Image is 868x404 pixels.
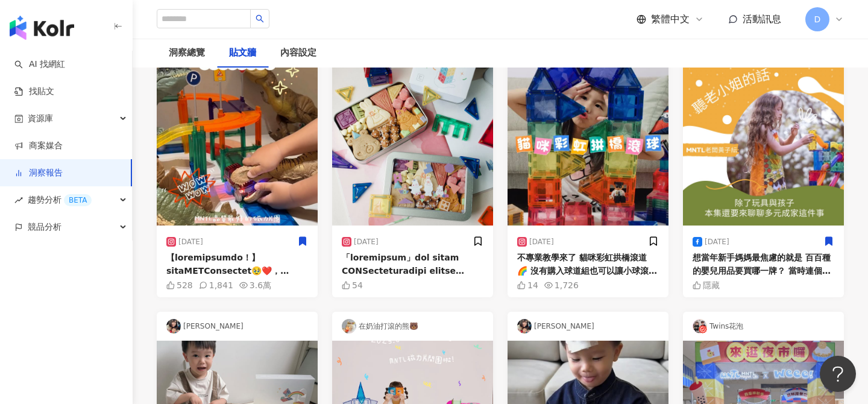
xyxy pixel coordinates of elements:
div: 貼文牆 [229,46,256,60]
a: 商案媒合 [14,140,63,152]
div: 在奶油打滾的熊🐻 [332,312,493,341]
div: [PERSON_NAME] [157,312,318,341]
div: 54 [342,280,363,290]
img: post-image [332,65,493,226]
div: 1,726 [544,280,579,290]
div: 內容設定 [280,46,316,60]
img: KOL Avatar [517,319,532,333]
img: post-image [508,65,668,226]
a: 洞察報告 [14,167,63,179]
div: 「loremipsum」dol sitam CONSecteturadipi elitse doeiusmodt incididuntutlabo etdolo magnaaliquaenim ... [342,251,483,278]
a: searchAI 找網紅 [14,58,65,71]
img: KOL Avatar [693,319,707,333]
div: BETA [64,194,92,206]
div: 528 [166,280,193,290]
div: 洞察總覽 [169,46,205,60]
img: post-image [683,65,844,226]
div: 14 [517,280,538,290]
span: search [256,14,264,23]
div: [DATE] [517,237,554,247]
div: Twins花泡 [683,312,844,341]
span: 資源庫 [28,105,53,132]
span: 繁體中文 [651,13,690,26]
span: rise [14,196,23,204]
div: [DATE] [342,237,379,247]
a: 找貼文 [14,86,54,98]
iframe: Help Scout Beacon - Open [820,356,856,392]
img: KOL Avatar [166,319,181,333]
div: 想當年新手媽媽最焦慮的就是 百百種的嬰兒用品要買哪一牌？ 當時連個推車、衣服、汽座…都可以抓著[PERSON_NAME]問八遍 就連小孩要玩什麼玩具都想follow這位 購物成癮的 shoppi... [693,251,834,278]
span: 趨勢分析 [28,186,92,213]
div: 隱藏 [693,280,720,290]
img: logo [10,16,74,40]
div: 【loremipsumdo！】 sitaMETConsectet🥹❤️，adipiscingel「seddo」ei7870$，tempo✨incididuntutla，etdolor！ magn... [166,251,308,278]
div: [PERSON_NAME] [508,312,668,341]
span: 活動訊息 [743,13,781,25]
div: 1,841 [199,280,233,290]
div: [DATE] [693,237,729,247]
div: 3.6萬 [239,280,271,290]
span: 競品分析 [28,213,61,241]
div: 不專業教學來了 貓咪彩虹拱橋滾道 🌈 沒有購入球道組也可以讓小球滾滾喔～ 開團優惠九折只到[DATE] 記得輸入推薦代碼(bear baby) 首頁有連結！或留言 我傳給你！ #磁力片#mntl... [517,251,659,278]
img: post-image [157,65,318,226]
div: [DATE] [166,237,203,247]
span: D [814,13,821,26]
img: KOL Avatar [342,319,356,333]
